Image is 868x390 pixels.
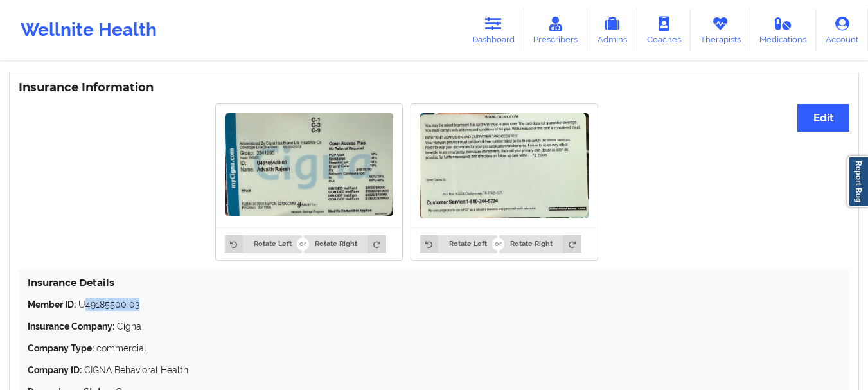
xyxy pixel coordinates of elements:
img: Advaith Rajesh [225,113,393,216]
strong: Member ID: [28,299,76,310]
a: Medications [750,9,817,51]
a: Admins [587,9,637,51]
a: Report Bug [847,156,868,207]
a: Dashboard [463,9,524,51]
a: Coaches [637,9,691,51]
strong: Company ID: [28,365,82,375]
button: Rotate Left [420,235,497,253]
p: commercial [28,342,840,355]
button: Edit [797,104,849,132]
button: Rotate Left [225,235,302,253]
h4: Insurance Details [28,276,840,288]
a: Account [816,9,868,51]
button: Rotate Right [499,235,581,253]
button: Rotate Right [304,235,385,253]
p: CIGNA Behavioral Health [28,364,840,377]
a: Prescribers [524,9,588,51]
p: Cigna [28,320,840,333]
strong: Company Type: [28,343,94,353]
a: Therapists [691,9,750,51]
img: Advaith Rajesh [420,113,589,218]
p: U49185500 03 [28,298,840,311]
strong: Insurance Company: [28,321,114,332]
h3: Insurance Information [19,80,849,95]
